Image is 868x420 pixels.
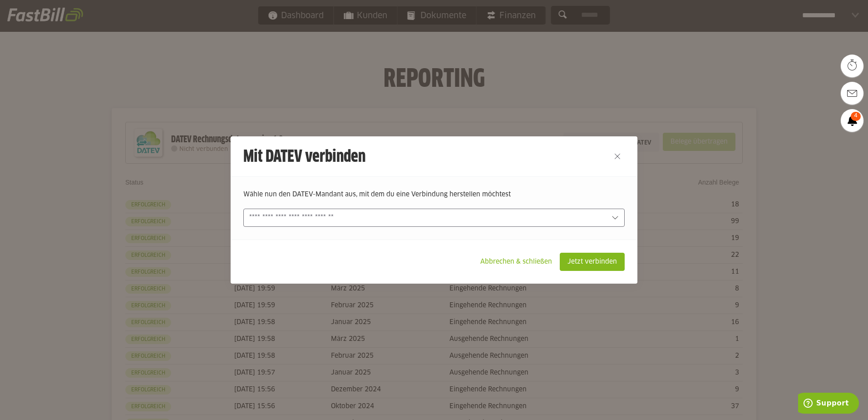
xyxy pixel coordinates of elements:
[243,190,625,200] p: Wähle nun den DATEV-Mandant aus, mit dem du eine Verbindung herstellen möchtest
[851,112,861,121] span: 4
[841,109,863,132] a: 4
[473,253,560,271] sl-button: Abbrechen & schließen
[560,253,625,271] sl-button: Jetzt verbinden
[798,393,859,415] iframe: Öffnet ein Widget, in dem Sie weitere Informationen finden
